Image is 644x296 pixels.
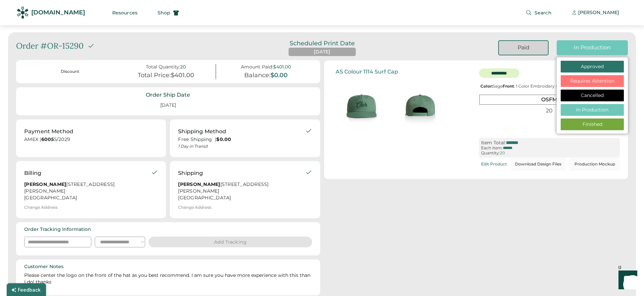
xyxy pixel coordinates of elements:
div: [STREET_ADDRESS][PERSON_NAME] [GEOGRAPHIC_DATA] [24,181,151,201]
div: $401.00 [273,64,291,70]
div: Cancelled [567,92,618,99]
div: Discount [28,69,112,75]
div: AS Colour 1114 Surf Cap [336,68,398,75]
div: [STREET_ADDRESS][PERSON_NAME] [GEOGRAPHIC_DATA] [178,181,305,201]
div: [PERSON_NAME] [578,9,619,16]
div: Order Ship Date [146,91,190,99]
span: Shop [158,10,170,15]
div: Balance: [244,72,270,79]
span: Search [534,10,552,15]
div: Please center the logo on the front of the hat as you best recommend. I am sure you have more exp... [24,272,312,287]
strong: [PERSON_NAME] [24,181,66,187]
div: Paid [507,44,540,51]
div: Total Quantity: [146,64,180,70]
button: Download Design Files [511,157,565,171]
div: Requires Attention [567,78,618,85]
img: generate-image [332,78,391,136]
button: Shop [149,6,187,19]
div: OSFM [479,95,619,104]
iframe: Front Chat [612,266,641,295]
div: Billing [24,169,41,177]
div: Change Address [178,205,211,210]
div: Change Address [24,205,57,210]
div: 20 [479,106,619,115]
strong: $0.00 [216,136,231,142]
div: $401.00 [171,72,194,79]
strong: [PERSON_NAME] [178,181,220,187]
div: Payment Method [24,128,73,136]
div: Total Price: [138,72,171,79]
div: Quantity: [481,151,500,155]
div: Shipping Method [178,128,226,136]
div: $0.00 [270,72,288,79]
div: Order #OR-15290 [16,40,84,52]
div: [DATE] [152,99,184,111]
div: 20 [500,151,505,155]
div: Approved [567,63,618,70]
div: In Production [567,107,618,113]
img: generate-image [391,78,450,136]
strong: 6005 [41,136,54,142]
strong: Front [503,84,514,89]
div: Edit Product [481,162,507,166]
div: Amount Paid: [241,64,273,70]
div: Each Item: [481,146,503,150]
div: Scheduled Print Date [280,40,364,46]
button: Resources [104,6,145,19]
button: Search [518,6,560,19]
div: [DOMAIN_NAME] [31,8,85,17]
div: In Production [565,44,620,51]
button: Add Tracking [148,237,312,247]
div: Shipping [178,169,203,177]
img: Rendered Logo - Screens [17,7,29,18]
div: Free Shipping | [178,136,305,143]
div: 20 [180,64,186,70]
div: Customer Notes [24,263,63,270]
div: Order Tracking Information [24,226,91,233]
div: AMEX | 5/2029 [24,136,158,145]
div: [DATE] [314,49,330,55]
div: 1 Day in Transit [178,144,305,149]
div: Finished [567,121,618,128]
div: Item Total: [481,140,506,146]
button: Production Mockup [569,157,620,171]
div: Sage : 1 Color Embroidery | [479,84,620,89]
strong: Color: [480,84,493,89]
